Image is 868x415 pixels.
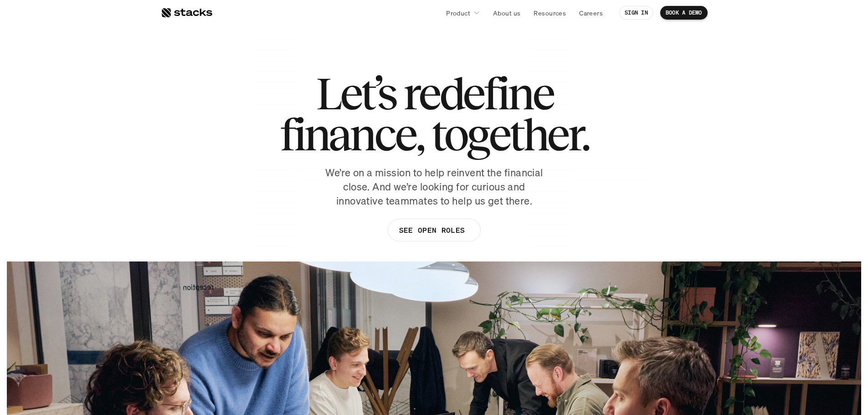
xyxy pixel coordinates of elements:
[619,6,653,20] a: SIGN IN
[387,219,480,241] a: SEE OPEN ROLES
[493,8,520,18] p: About us
[446,8,470,18] p: Product
[534,8,566,18] p: Resources
[399,224,464,237] p: SEE OPEN ROLES
[625,10,648,16] p: SIGN IN
[320,166,548,208] p: We’re on a mission to help reinvent the financial close. And we’re looking for curious and innova...
[574,5,608,21] a: Careers
[666,10,702,16] p: BOOK A DEMO
[660,6,708,20] a: BOOK A DEMO
[280,73,589,155] h1: Let’s redefine finance, together.
[579,8,603,18] p: Careers
[528,5,571,21] a: Resources
[488,5,526,21] a: About us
